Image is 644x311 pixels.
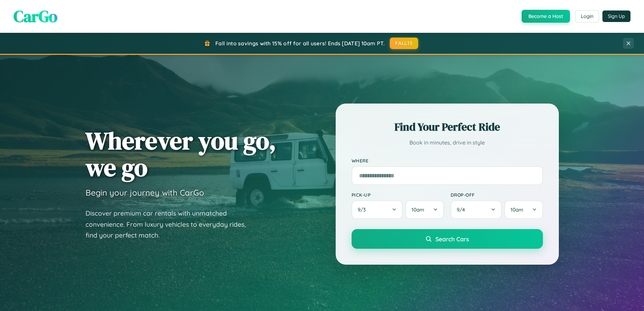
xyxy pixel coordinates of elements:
[504,200,543,219] button: 10am
[405,200,444,219] button: 10am
[352,138,543,148] p: Book in minutes, drive in style
[510,206,523,213] span: 10am
[390,38,418,49] button: FALL15
[522,10,570,23] button: Become a Host
[14,5,57,27] span: CarGo
[411,206,424,213] span: 10am
[352,200,403,219] button: 9/3
[86,127,276,181] h1: Wherever you go, we go
[451,192,543,198] label: Drop-off
[86,208,255,241] p: Discover premium car rentals with unmatched convenience. From luxury vehicles to everyday rides, ...
[602,10,630,22] button: Sign Up
[358,206,369,213] span: 9 / 3
[352,119,543,134] h2: Find Your Perfect Ride
[352,192,444,198] label: Pick-up
[86,187,204,198] h3: Begin your journey with CarGo
[435,235,469,243] span: Search Cars
[352,229,543,249] button: Search Cars
[451,200,502,219] button: 9/4
[575,10,599,22] button: Login
[215,40,385,47] span: Fall into savings with 15% off for all users! Ends [DATE] 10am PT.
[457,206,468,213] span: 9 / 4
[352,158,543,163] label: Where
